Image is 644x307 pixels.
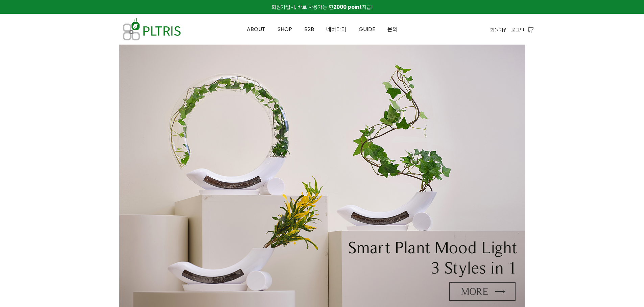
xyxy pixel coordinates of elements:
a: 로그인 [511,26,524,33]
a: 네버다이 [320,14,353,45]
span: B2B [304,25,314,33]
a: B2B [298,14,320,45]
span: GUIDE [359,25,375,33]
span: ABOUT [247,25,265,33]
a: 문의 [381,14,404,45]
span: 문의 [387,25,398,33]
a: GUIDE [353,14,381,45]
span: 네버다이 [326,25,347,33]
a: ABOUT [241,14,271,45]
span: SHOP [278,25,292,33]
a: SHOP [271,14,298,45]
span: 회원가입시, 바로 사용가능 한 지급! [271,3,373,10]
strong: 2000 point [333,3,362,10]
a: 회원가입 [490,26,508,33]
